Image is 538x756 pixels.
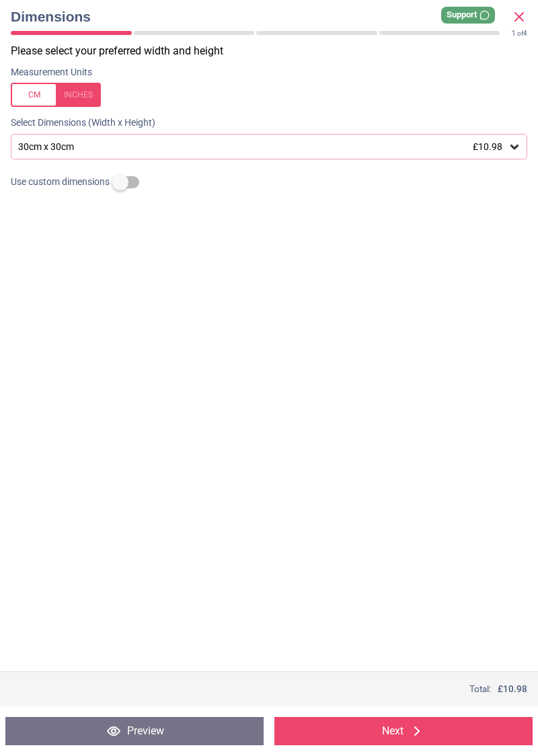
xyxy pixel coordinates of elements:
span: Use custom dimensions [11,176,110,189]
div: of 4 [512,29,527,38]
div: Support [441,7,495,24]
div: Total: [11,683,527,695]
button: Next [274,717,533,745]
span: £10.98 [473,141,502,152]
span: £ [498,683,527,695]
span: 10.98 [503,683,527,694]
p: Please select your preferred width and height [11,44,538,59]
div: 30cm x 30cm [17,141,508,153]
span: 1 [512,30,516,37]
span: Dimensions [11,7,511,26]
button: Preview [5,717,264,745]
label: Measurement Units [11,66,92,79]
